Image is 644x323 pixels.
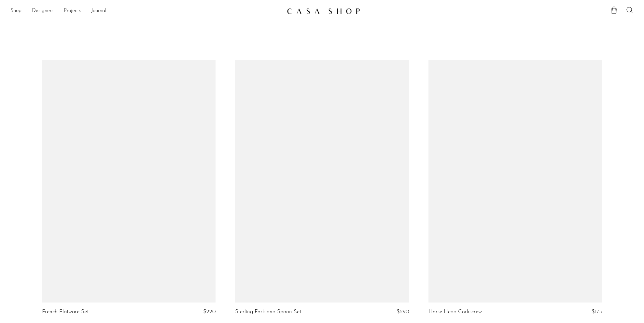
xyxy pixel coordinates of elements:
a: French Flatware Set [42,309,89,315]
a: Journal [91,7,106,15]
span: $220 [203,309,216,315]
a: Shop [10,7,21,15]
a: Projects [64,7,81,15]
nav: Desktop navigation [10,6,282,17]
a: Designers [32,7,53,15]
ul: NEW HEADER MENU [10,6,282,17]
span: $175 [592,309,602,315]
a: Horse Head Corkscrew [428,309,482,315]
span: $290 [397,309,409,315]
a: Sterling Fork and Spoon Set [235,309,301,315]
